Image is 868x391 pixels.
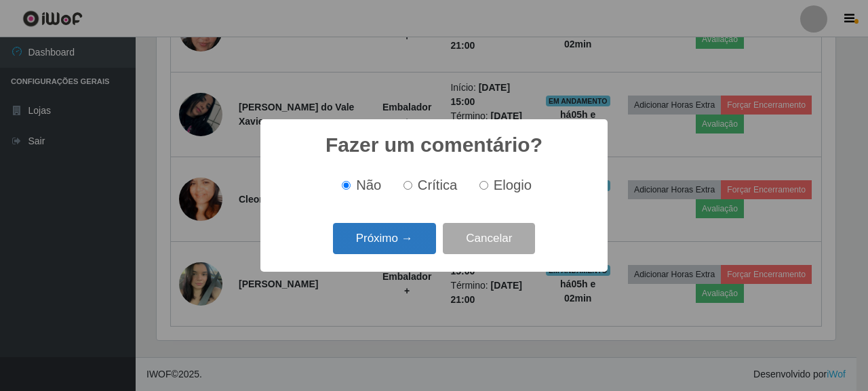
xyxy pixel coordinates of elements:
[325,133,542,157] h2: Fazer um comentário?
[479,181,488,190] input: Elogio
[342,181,351,190] input: Não
[333,223,436,255] button: Próximo →
[356,178,381,192] span: Não
[403,181,412,190] input: Crítica
[494,178,532,192] span: Elogio
[418,178,458,192] span: Crítica
[443,223,535,255] button: Cancelar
